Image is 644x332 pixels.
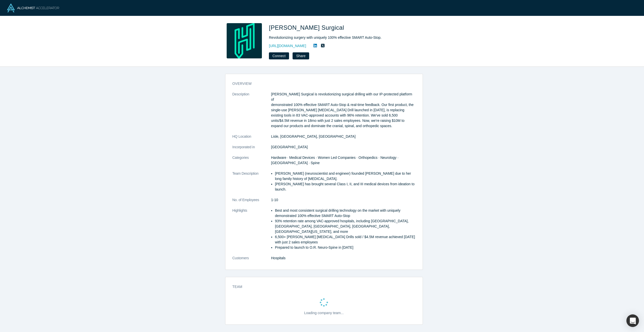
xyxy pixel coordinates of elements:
p: Loading company team... [304,310,344,316]
dd: 1-10 [271,197,416,203]
img: Hubly Surgical's Logo [227,23,262,58]
dt: HQ Location [232,134,271,144]
div: Revolutionizing surgery with uniquely 100% effective SMART Auto-Stop. [269,35,410,40]
button: Share [293,52,309,59]
dt: Customers [232,255,271,266]
span: Hardware · Medical Devices · Women Led Companies · Orthopedics · Neurology · [GEOGRAPHIC_DATA] · ... [271,156,398,165]
li: 6,500+ [PERSON_NAME] [MEDICAL_DATA] Drills sold / $4.5M revenue achieved [DATE] with just 2 sales... [275,234,416,245]
h3: overview [232,81,409,86]
span: [PERSON_NAME] Surgical [269,24,346,31]
li: Prepared to launch to O.R. Neuro-Spine in [DATE] [275,245,416,250]
p: [PERSON_NAME] Surgical is revolutionizing surgical drilling with our IP-protected platform of dem... [271,92,416,129]
dt: Categories [232,155,271,171]
h3: Team [232,284,409,289]
li: 93% retention rate among VAC-approved hospitals, including [GEOGRAPHIC_DATA], [GEOGRAPHIC_DATA], ... [275,218,416,234]
li: Best and most consistent surgical drilling technology on the market with uniquely demonstrated 10... [275,208,416,218]
dd: [GEOGRAPHIC_DATA] [271,144,416,150]
li: [PERSON_NAME] has brought several Class I, II, and III medical devices from ideation to launch. [275,181,416,192]
a: [URL][DOMAIN_NAME] [269,43,306,49]
dt: Incorporated in [232,144,271,155]
dt: Description [232,92,271,134]
button: Connect [269,52,289,59]
dt: No. of Employees [232,197,271,208]
dt: Team Description [232,171,271,197]
li: [PERSON_NAME] (neuroscientist and engineer) founded [PERSON_NAME] due to her long family history ... [275,171,416,181]
img: Alchemist Logo [7,4,59,12]
dt: Highlights [232,208,271,255]
dd: Hospitals [271,255,416,261]
dd: Lisle, [GEOGRAPHIC_DATA], [GEOGRAPHIC_DATA] [271,134,416,139]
